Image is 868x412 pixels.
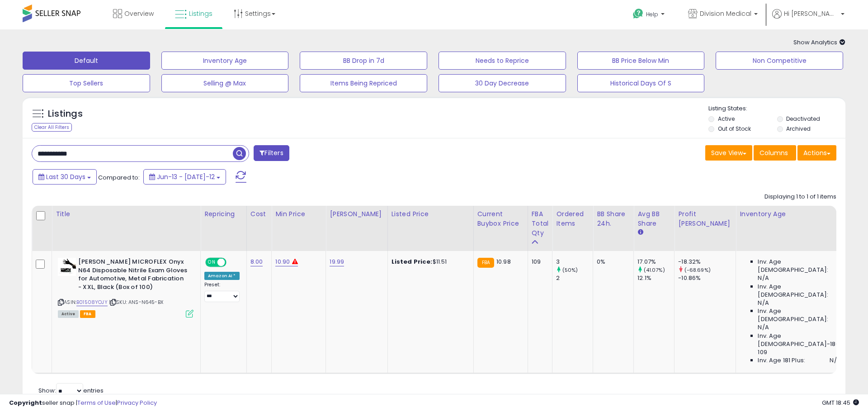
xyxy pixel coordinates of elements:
strong: Copyright [9,398,42,407]
div: ASIN: [58,258,193,317]
span: Jun-13 - [DATE]-12 [157,172,215,181]
a: 8.00 [250,257,263,266]
small: FBA [477,258,494,268]
label: Out of Stock [718,125,751,133]
div: Listed Price [392,209,470,219]
a: Terms of Use [77,398,116,407]
div: -10.86% [678,274,736,282]
a: B01508YOJY [76,298,108,306]
small: Avg BB Share. [637,228,643,237]
small: (50%) [562,266,578,274]
span: 109 [758,348,767,356]
div: Displaying 1 to 1 of 1 items [764,193,836,201]
small: (41.07%) [644,266,665,274]
i: Get Help [632,8,644,19]
span: N/A [758,274,769,282]
button: Filters [254,145,289,161]
button: Inventory Age [161,52,289,70]
div: BB Share 24h. [597,209,630,228]
button: Jun-13 - [DATE]-12 [143,169,226,185]
a: 19.99 [330,257,344,266]
div: 12.1% [637,274,674,282]
span: | SKU: ANS-N645-BX [109,298,163,306]
div: Avg BB Share [637,209,670,228]
div: 3 [556,258,593,266]
div: [PERSON_NAME] [330,209,383,219]
label: Archived [786,125,811,133]
div: 0% [597,258,627,266]
label: Active [718,115,735,123]
img: 31DaZnL3cML._SL40_.jpg [58,258,76,276]
span: Listings [189,9,212,18]
span: Inv. Age 181 Plus: [758,356,805,365]
div: 17.07% [637,258,674,266]
button: BB Drop in 7d [300,52,427,70]
button: Non Competitive [716,52,843,70]
div: Ordered Items [556,209,589,228]
span: N/A [830,356,840,365]
button: 30 Day Decrease [439,74,566,92]
div: Inventory Age [740,209,844,219]
div: Clear All Filters [32,123,72,132]
div: $11.51 [392,258,467,266]
span: OFF [225,259,240,266]
button: Actions [797,145,836,161]
span: Last 30 Days [46,172,85,181]
p: Listing States: [708,104,845,113]
label: Deactivated [786,115,820,123]
span: Inv. Age [DEMOGRAPHIC_DATA]-180: [758,332,840,348]
a: 10.90 [275,257,290,266]
span: Inv. Age [DEMOGRAPHIC_DATA]: [758,307,840,323]
a: Help [626,1,674,29]
div: 109 [532,258,546,266]
small: (-68.69%) [684,266,711,274]
div: Amazon AI * [204,272,240,280]
button: Last 30 Days [33,169,97,185]
b: [PERSON_NAME] MICROFLEX Onyx N64 Disposable Nitrile Exam Gloves for Automotive, Metal Fabrication... [78,258,188,294]
button: BB Price Below Min [577,52,705,70]
span: Overview [124,9,154,18]
div: Preset: [204,282,240,302]
div: FBA Total Qty [532,209,549,238]
span: Hi [PERSON_NAME] [784,9,838,18]
span: Help [646,10,658,18]
button: Selling @ Max [161,74,289,92]
span: Columns [759,148,788,157]
a: Privacy Policy [117,398,157,407]
a: Hi [PERSON_NAME] [772,9,844,29]
span: Show Analytics [793,38,845,47]
div: Current Buybox Price [477,209,524,228]
div: -18.32% [678,258,736,266]
button: Historical Days Of S [577,74,705,92]
button: Columns [754,145,796,161]
button: Needs to Reprice [439,52,566,70]
span: ON [206,259,217,266]
div: Title [56,209,197,219]
span: Division Medical [700,9,751,18]
div: 2 [556,274,593,282]
span: N/A [758,299,769,307]
div: Min Price [275,209,322,219]
span: FBA [80,310,95,318]
span: Inv. Age [DEMOGRAPHIC_DATA]: [758,258,840,274]
div: Profit [PERSON_NAME] [678,209,732,228]
div: Repricing [204,209,243,219]
div: Cost [250,209,268,219]
span: 2025-08-12 18:45 GMT [822,398,859,407]
span: Inv. Age [DEMOGRAPHIC_DATA]: [758,283,840,299]
span: All listings currently available for purchase on Amazon [58,310,79,318]
span: N/A [758,323,769,331]
h5: Listings [48,108,83,120]
span: 10.98 [496,257,511,266]
i: Min price is in the reduced profit range. [292,259,298,265]
b: Listed Price: [392,257,433,266]
div: seller snap | | [9,399,157,407]
span: Compared to: [98,173,140,182]
button: Items Being Repriced [300,74,427,92]
button: Top Sellers [23,74,150,92]
button: Default [23,52,150,70]
button: Save View [705,145,752,161]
